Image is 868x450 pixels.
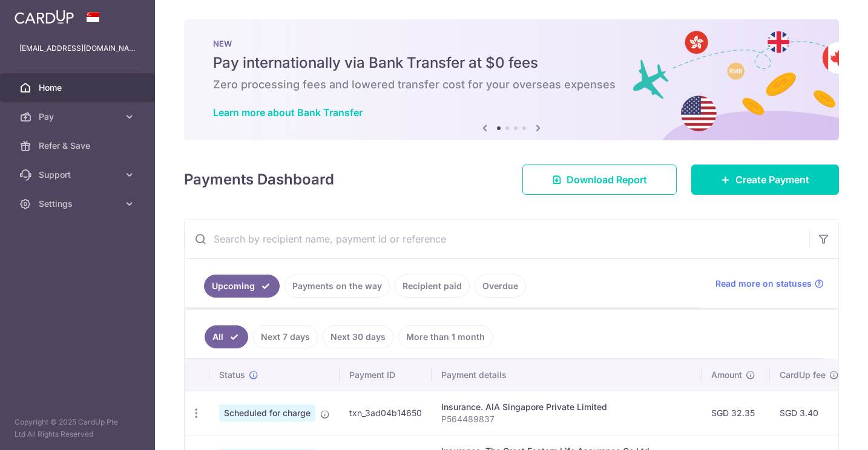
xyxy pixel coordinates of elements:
span: Settings [39,198,119,210]
p: NEW [213,39,810,48]
span: Support [39,169,119,181]
img: Bank transfer banner [184,19,839,140]
a: Next 7 days [253,325,318,348]
a: More than 1 month [398,325,493,348]
p: [EMAIL_ADDRESS][DOMAIN_NAME] [19,42,136,54]
a: Overdue [475,275,526,298]
span: Home [39,82,119,94]
a: Download Report [522,165,677,195]
td: SGD 32.35 [702,391,770,435]
h4: Payments Dashboard [184,169,334,191]
th: Payment ID [340,359,432,391]
span: CardUp fee [780,369,826,381]
span: Amount [711,369,742,381]
a: Next 30 days [323,325,393,348]
img: CardUp [15,10,74,24]
h5: Pay internationally via Bank Transfer at $0 fees [213,53,810,73]
a: Create Payment [691,165,839,195]
p: P564489837 [441,413,692,425]
span: Create Payment [735,172,809,187]
td: txn_3ad04b14650 [340,391,432,435]
a: Upcoming [204,275,280,298]
td: SGD 3.40 [770,391,849,435]
a: Learn more about Bank Transfer [213,106,363,119]
a: All [205,325,248,348]
div: Insurance. AIA Singapore Private Limited [441,401,692,413]
a: Payments on the way [284,275,390,298]
input: Search by recipient name, payment id or reference [185,220,809,258]
span: Download Report [567,172,647,187]
h6: Zero processing fees and lowered transfer cost for your overseas expenses [213,77,810,92]
th: Payment details [432,359,702,391]
a: Recipient paid [395,275,470,298]
span: Status [219,369,245,381]
a: Read more on statuses [715,278,824,290]
span: Read more on statuses [715,278,812,290]
span: Pay [39,111,119,123]
span: Refer & Save [39,140,119,152]
span: Scheduled for charge [219,405,315,422]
